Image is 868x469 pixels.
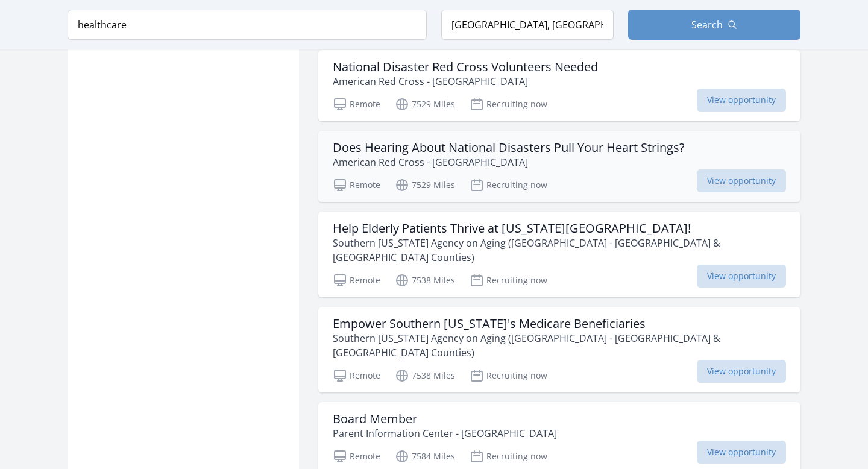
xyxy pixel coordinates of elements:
[395,178,455,192] p: 7529 Miles
[697,360,786,383] span: View opportunity
[333,74,598,89] p: American Red Cross - [GEOGRAPHIC_DATA]
[318,307,800,392] a: Empower Southern [US_STATE]'s Medicare Beneficiaries Southern [US_STATE] Agency on Aging ([GEOGRA...
[333,368,380,383] p: Remote
[395,97,455,112] p: 7529 Miles
[333,426,557,441] p: Parent Information Center - [GEOGRAPHIC_DATA]
[697,441,786,464] span: View opportunity
[333,97,380,112] p: Remote
[333,155,685,169] p: American Red Cross - [GEOGRAPHIC_DATA]
[441,10,614,40] input: Location
[318,50,800,121] a: National Disaster Red Cross Volunteers Needed American Red Cross - [GEOGRAPHIC_DATA] Remote 7529 ...
[395,273,455,288] p: 7538 Miles
[333,140,685,155] h3: Does Hearing About National Disasters Pull Your Heart Strings?
[333,236,786,265] p: Southern [US_STATE] Agency on Aging ([GEOGRAPHIC_DATA] - [GEOGRAPHIC_DATA] & [GEOGRAPHIC_DATA] Co...
[318,212,800,297] a: Help Elderly Patients Thrive at [US_STATE][GEOGRAPHIC_DATA]! Southern [US_STATE] Agency on Aging ...
[628,10,800,40] button: Search
[333,178,380,192] p: Remote
[318,131,800,202] a: Does Hearing About National Disasters Pull Your Heart Strings? American Red Cross - [GEOGRAPHIC_D...
[697,265,786,288] span: View opportunity
[333,60,598,74] h3: National Disaster Red Cross Volunteers Needed
[333,331,786,360] p: Southern [US_STATE] Agency on Aging ([GEOGRAPHIC_DATA] - [GEOGRAPHIC_DATA] & [GEOGRAPHIC_DATA] Co...
[697,169,786,192] span: View opportunity
[470,368,547,383] p: Recruiting now
[333,412,557,426] h3: Board Member
[470,178,547,192] p: Recruiting now
[470,449,547,464] p: Recruiting now
[333,316,786,331] h3: Empower Southern [US_STATE]'s Medicare Beneficiaries
[395,449,455,464] p: 7584 Miles
[333,273,380,288] p: Remote
[395,368,455,383] p: 7538 Miles
[697,89,786,112] span: View opportunity
[333,221,786,236] h3: Help Elderly Patients Thrive at [US_STATE][GEOGRAPHIC_DATA]!
[333,449,380,464] p: Remote
[68,10,427,40] input: Keyword
[470,97,547,112] p: Recruiting now
[691,17,723,32] span: Search
[470,273,547,288] p: Recruiting now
